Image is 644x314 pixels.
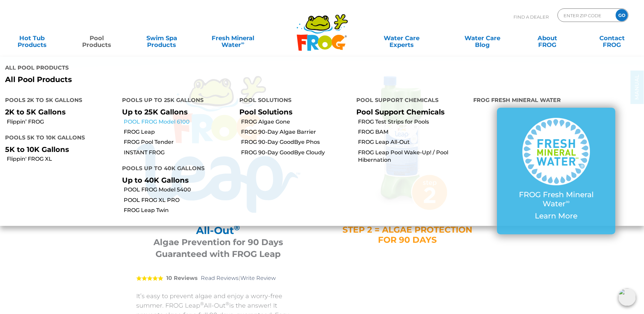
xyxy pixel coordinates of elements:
[356,94,463,108] h4: Pool Support Chemicals
[616,9,628,21] input: GO
[124,118,234,126] a: POOL FROG Model 6100
[124,138,234,146] a: FROG Pool Tender
[618,288,636,306] img: openIcon
[563,10,609,20] input: Zip Code Form
[510,118,602,224] a: FROG Fresh Mineral Water∞ Learn More
[358,138,468,146] a: FROG Leap All-Out
[241,118,351,126] a: FROG Algae Gone
[5,145,112,154] p: 5K to 10K Gallons
[136,276,163,281] span: 5
[473,94,639,108] h4: FROG Fresh Mineral Water
[566,198,570,205] sup: ∞
[124,149,234,156] a: INSTANT FROG
[7,155,117,163] a: Flippin' FROG XL
[5,62,317,75] h4: All Pool Products
[5,75,317,84] a: All Pool Products
[356,108,463,116] p: Pool Support Chemicals
[239,94,346,108] h4: Pool Solutions
[122,162,229,176] h4: Pools up to 40K Gallons
[361,31,443,45] a: Water CareExperts
[122,94,229,108] h4: Pools up to 25K Gallons
[7,31,57,45] a: Hot TubProducts
[122,108,229,116] p: Up to 25K Gallons
[225,301,229,306] sup: ®
[239,108,292,116] a: Pool Solutions
[240,275,276,281] a: Write Review
[124,128,234,136] a: FROG Leap
[241,40,244,46] sup: ∞
[358,128,468,136] a: FROG BAM
[5,94,112,108] h4: Pools 2K to 5K Gallons
[136,265,300,291] div: |
[457,31,507,45] a: Water CareBlog
[200,301,204,306] sup: ®
[510,190,602,208] p: FROG Fresh Mineral Water
[358,149,468,164] a: FROG Leap Pool Wake-Up! / Pool Hibernation
[124,207,234,214] a: FROG Leap Twin
[137,31,187,45] a: Swim SpaProducts
[241,149,351,156] a: FROG 90-Day GoodBye Cloudy
[522,31,572,45] a: AboutFROG
[72,31,122,45] a: PoolProducts
[7,118,117,126] a: Flippin’ FROG
[510,212,602,220] p: Learn More
[166,275,198,281] strong: 10 Reviews
[358,118,468,126] a: FROG Test Strips for Pools
[587,31,637,45] a: ContactFROG
[122,176,229,184] p: Up to 40K Gallons
[241,128,351,136] a: FROG 90-Day Algae Barrier
[234,223,240,232] sup: ®
[201,31,264,45] a: Fresh MineralWater∞
[124,197,234,204] a: POOL FROG XL PRO
[5,132,112,145] h4: Pools 5K to 10K Gallons
[201,275,239,281] a: Read Reviews
[514,8,549,25] p: Find A Dealer
[145,236,292,260] h3: Algae Prevention for 90 Days Guaranteed with FROG Leap
[241,138,351,146] a: FROG 90-Day GoodBye Phos
[124,186,234,193] a: POOL FROG Model 5400
[342,225,473,245] h4: STEP 2 = ALGAE PROTECTION FOR 90 DAYS
[145,225,292,236] h2: All-Out
[5,108,112,116] p: 2K to 5K Gallons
